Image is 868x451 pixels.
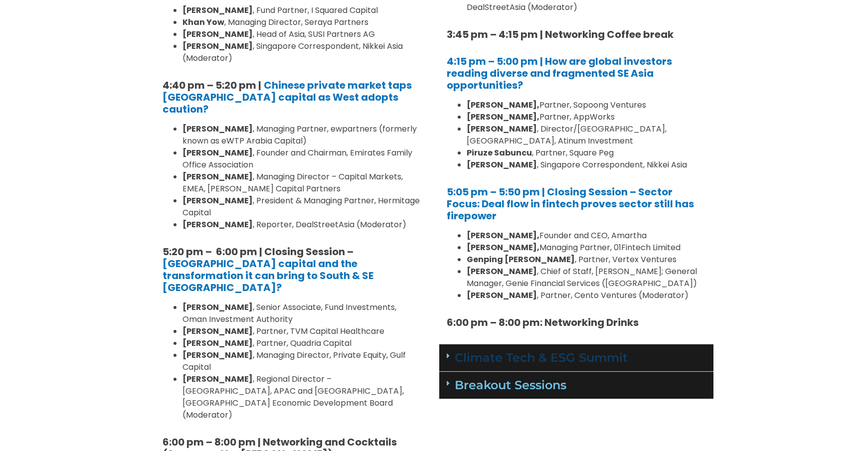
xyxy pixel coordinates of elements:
li: , Partner, Vertex Ventures [467,254,706,266]
strong: 6:00 pm – 8:00 pm: Networking Drinks [447,315,639,329]
a: 4:15 pm – 5:00 pm | How are global investors reading diverse and fragmented SE Asia opportunities? [447,54,672,92]
strong: [PERSON_NAME] [182,325,253,337]
strong: [PERSON_NAME] [182,337,253,349]
li: , President & Managing Partner, Hermitage Capital [182,195,422,219]
li: , Reporter, DealStreetAsia (Moderator) [182,219,422,231]
strong: 4:40 pm – 5:20 pm | [163,78,261,92]
a: Climate Tech & ESG Summit [455,350,628,365]
li: , Director/[GEOGRAPHIC_DATA], [GEOGRAPHIC_DATA], Atinum Investment [467,123,706,147]
a: 5:05 pm – 5:50 pm | Closing Session – Sector Focus: Deal flow in fintech proves sector still has ... [447,185,694,223]
strong: 3:45 pm – 4:15 pm | Networking Coffee break [447,27,674,41]
strong: [PERSON_NAME] [182,195,253,206]
strong: [PERSON_NAME] [182,301,253,313]
strong: 5:20 pm – 6:00 pm | Closing Session – [163,245,353,259]
li: , Singapore Correspondent, Nikkei Asia [467,159,706,171]
strong: [PERSON_NAME] [182,219,253,230]
a: Chinese private market taps [GEOGRAPHIC_DATA] capital as West adopts caution? [163,78,412,116]
b: [PERSON_NAME], [467,111,539,123]
li: , Partner, Quadria Capital [182,337,422,349]
strong: [PERSON_NAME] [182,147,253,158]
li: , Chief of Staff, [PERSON_NAME]; General Manager, Genie Financial Services ([GEOGRAPHIC_DATA]) [467,266,706,290]
strong: Piruze Sabuncu [467,147,532,158]
li: , Managing Director, Private Equity, Gulf Capital [182,349,422,373]
strong: [PERSON_NAME] [182,171,253,182]
li: , Partner, Cento Ventures (Moderator) [467,290,706,301]
strong: [PERSON_NAME] [182,4,253,16]
li: , Regional Director – [GEOGRAPHIC_DATA], APAC and [GEOGRAPHIC_DATA], [GEOGRAPHIC_DATA] Economic D... [182,373,422,421]
li: , Managing Partner, ewpartners (formerly known as eWTP Arabia Capital) [182,123,422,147]
li: , Fund Partner, I Squared Capital [182,4,422,16]
b: [PERSON_NAME], [467,230,539,241]
strong: [PERSON_NAME] [467,123,537,135]
b: [PERSON_NAME], [467,242,539,253]
strong: [PERSON_NAME] [467,159,537,170]
li: Partner, Sopoong Ventures [467,99,706,111]
li: , Partner, TVM Capital Healthcare [182,325,422,337]
a: Breakout Sessions [455,378,566,392]
strong: [PERSON_NAME] [182,123,253,135]
b: [PERSON_NAME] [467,290,537,301]
li: , Senior Associate, Fund Investments, Oman Investment Authority [182,301,422,325]
li: , Managing Director – Capital Markets, EMEA, [PERSON_NAME] Capital Partners [182,171,422,195]
strong: Khan Yow [182,16,224,28]
li: ​, Singapore Correspondent, Nikkei Asia (Moderator) [182,40,422,64]
li: , Partner, Square Peg [467,147,706,159]
b: [PERSON_NAME], [467,99,539,111]
strong: [PERSON_NAME] [182,373,253,385]
a: [GEOGRAPHIC_DATA] capital and the transformation it can bring to South & SE [GEOGRAPHIC_DATA]? [163,257,373,295]
li: , Head of Asia, SUSI Partners AG [182,28,422,40]
li: Managing Partner, 01Fintech Limited [467,242,706,254]
li: Partner, AppWorks [467,111,706,123]
strong: [PERSON_NAME] [182,28,253,40]
strong: [PERSON_NAME] [182,40,253,52]
strong: [PERSON_NAME] [182,349,253,361]
li: Founder and CEO, Amartha [467,230,706,242]
strong: [PERSON_NAME] [467,266,537,277]
li: , Managing Director, Seraya Partners [182,16,422,28]
b: Genping [PERSON_NAME] [467,254,575,265]
li: , Founder and Chairman, Emirates Family Office Association [182,147,422,171]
